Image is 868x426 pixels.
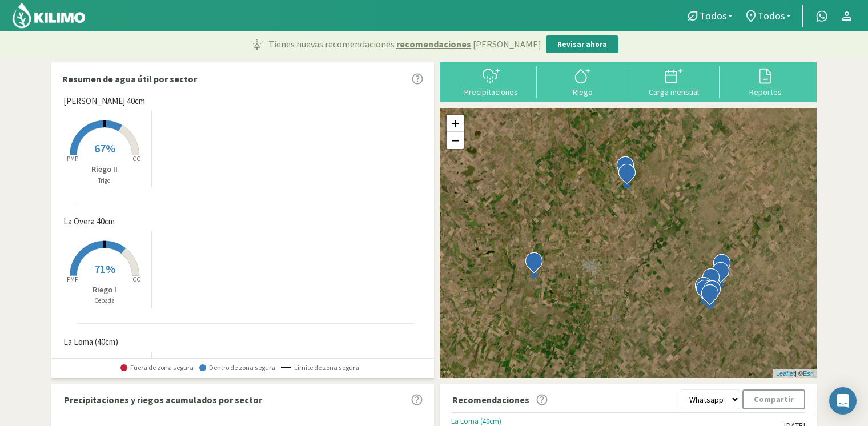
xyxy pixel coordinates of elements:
div: Precipitaciones [449,88,533,96]
p: Tienes nuevas recomendaciones [268,37,541,51]
span: La Loma (40cm) [63,336,118,349]
tspan: CC [132,155,140,163]
div: Riego [540,88,625,96]
div: Carga mensual [632,88,716,96]
span: [PERSON_NAME] [473,37,541,51]
button: Reportes [720,66,811,97]
div: Open Intercom Messenger [829,387,857,415]
a: Leaflet [776,370,795,377]
p: Recomendaciones [452,393,529,407]
span: Fuera de zona segura [120,364,194,372]
div: Reportes [723,88,807,96]
p: Resumen de agua útil por sector [62,72,197,86]
span: Todos [758,10,785,22]
p: Precipitaciones y riegos acumulados por sector [64,393,262,407]
button: Precipitaciones [445,66,537,97]
span: [PERSON_NAME] 40cm [63,95,145,108]
span: Dentro de zona segura [199,364,275,372]
div: | © [773,369,817,379]
span: 67% [94,141,115,155]
a: Esri [803,370,814,377]
a: Zoom out [447,132,464,149]
span: recomendaciones [396,37,471,51]
img: Kilimo [11,2,86,29]
button: Riego [537,66,628,97]
p: Riego II [58,163,151,175]
p: Revisar ahora [557,39,607,50]
span: Todos [700,10,727,22]
tspan: PMP [67,275,78,283]
button: Revisar ahora [546,35,618,54]
button: Carga mensual [628,66,720,97]
p: Cebada [58,296,151,306]
tspan: CC [132,275,140,283]
tspan: PMP [67,155,78,163]
p: Riego I [58,284,151,296]
span: Límite de zona segura [281,364,359,372]
p: Trigo [58,176,151,186]
a: Zoom in [447,115,464,132]
span: La Overa 40cm [63,215,115,228]
span: 71% [94,262,115,276]
div: La Loma (40cm) [451,417,784,426]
